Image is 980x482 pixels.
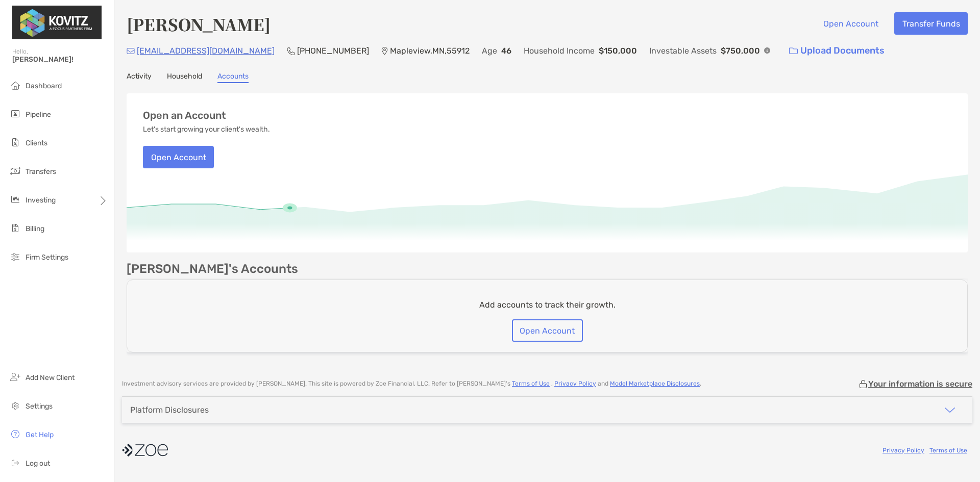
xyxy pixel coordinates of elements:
p: Household Income [524,44,595,57]
a: Terms of Use [512,380,550,387]
span: Log out [26,459,50,468]
p: 46 [501,44,511,57]
img: Zoe Logo [12,4,102,41]
button: Open Account [143,146,214,168]
div: Platform Disclosures [130,405,209,415]
p: Mapleview , MN , 55912 [390,44,470,57]
img: dashboard icon [9,79,21,91]
img: Location Icon [381,47,388,55]
span: Firm Settings [26,253,68,262]
p: $150,000 [599,44,637,57]
h4: [PERSON_NAME] [127,12,271,36]
p: $750,000 [721,44,760,57]
button: Open Account [512,319,583,342]
button: Open Account [815,12,886,35]
p: Age [482,44,497,57]
span: Get Help [26,430,54,439]
img: settings icon [9,399,21,412]
span: Clients [26,139,47,147]
span: Transfers [26,167,56,176]
p: Let's start growing your client's wealth. [143,125,270,134]
a: Terms of Use [929,447,967,454]
span: Pipeline [26,110,51,119]
img: Phone Icon [287,47,295,55]
img: billing icon [9,222,21,234]
p: [PERSON_NAME]'s Accounts [127,263,298,275]
a: Upload Documents [782,40,891,62]
a: Privacy Policy [883,447,924,454]
p: Investment advisory services are provided by [PERSON_NAME] . This site is powered by Zoe Financia... [122,380,701,388]
a: Model Marketplace Disclosures [610,380,700,387]
button: Transfer Funds [894,12,968,35]
a: Accounts [217,72,249,83]
img: button icon [789,47,798,55]
p: Your information is secure [868,379,972,389]
span: Investing [26,196,56,205]
img: clients icon [9,136,21,148]
span: Billing [26,224,44,233]
span: [PERSON_NAME]! [12,55,108,64]
img: Info Icon [764,47,770,54]
a: Activity [127,72,152,83]
img: logout icon [9,456,21,469]
p: [EMAIL_ADDRESS][DOMAIN_NAME] [137,44,275,57]
a: Privacy Policy [554,380,596,387]
img: add_new_client icon [9,371,21,383]
h3: Open an Account [143,110,226,121]
p: Investable Assets [649,44,717,57]
img: Email Icon [127,48,135,54]
a: Household [167,72,202,83]
span: Settings [26,402,53,411]
img: transfers icon [9,165,21,177]
img: icon arrow [944,404,956,416]
img: firm-settings icon [9,250,21,263]
span: Dashboard [26,82,62,90]
img: investing icon [9,193,21,206]
img: pipeline icon [9,108,21,120]
img: get-help icon [9,428,21,440]
p: Add accounts to track their growth. [479,298,616,311]
span: Add New Client [26,373,75,382]
p: [PHONE_NUMBER] [297,44,369,57]
img: company logo [122,439,168,462]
